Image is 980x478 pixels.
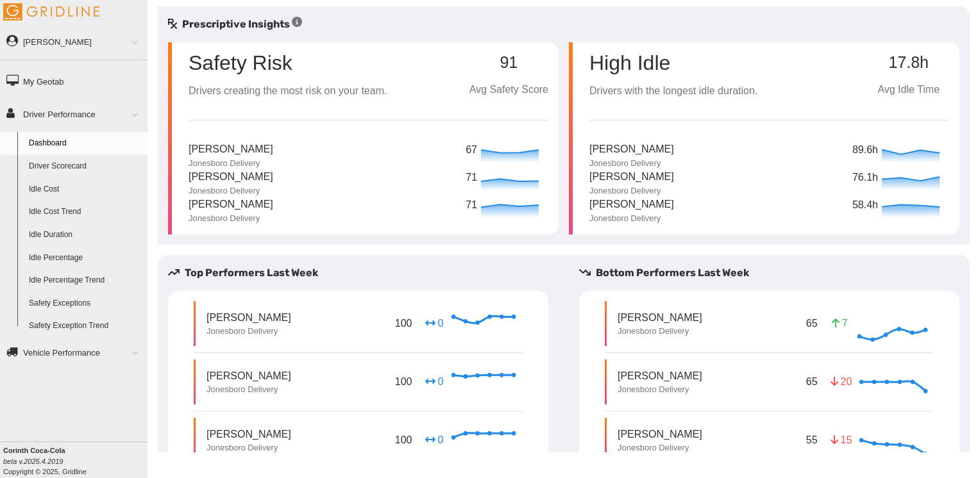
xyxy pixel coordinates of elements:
p: 71 [466,197,478,213]
p: 71 [466,170,478,186]
p: Jonesboro Delivery [589,185,674,197]
p: 65 [804,313,820,333]
p: [PERSON_NAME] [189,142,273,158]
p: 76.1h [852,170,879,186]
p: [PERSON_NAME] [618,368,702,383]
p: Jonesboro Delivery [189,158,273,169]
p: 17.8h [868,54,949,72]
p: 0 [425,374,444,389]
a: Idle Percentage Trend [23,269,148,292]
p: Jonesboro Delivery [207,384,291,395]
a: Driver Scorecard [23,155,148,178]
p: [PERSON_NAME] [618,427,702,441]
p: [PERSON_NAME] [207,368,291,383]
p: 89.6h [852,142,879,158]
p: Jonesboro Delivery [618,384,702,395]
p: Jonesboro Delivery [618,442,702,454]
p: [PERSON_NAME] [207,310,291,325]
p: 7 [831,316,849,331]
p: 15 [831,433,851,447]
p: [PERSON_NAME] [589,142,674,158]
p: 58.4h [852,197,879,213]
p: 100 [393,430,415,450]
i: beta v.2025.4.2019 [3,457,63,465]
p: 65 [804,372,820,391]
p: 100 [393,313,415,333]
p: Jonesboro Delivery [207,326,291,337]
p: High Idle [589,53,757,73]
h5: Top Performers Last Week [168,265,559,281]
p: [PERSON_NAME] [207,427,291,441]
p: Avg Safety Score [469,82,548,98]
a: Idle Cost Trend [23,201,148,224]
p: [PERSON_NAME] [189,197,273,213]
p: Avg Idle Time [868,82,949,98]
a: Idle Percentage [23,247,148,270]
p: [PERSON_NAME] [589,169,674,185]
p: 91 [469,54,548,72]
p: 0 [425,316,444,331]
p: Jonesboro Delivery [589,213,674,224]
h5: Bottom Performers Last Week [579,265,970,281]
a: Idle Duration [23,224,148,247]
p: Jonesboro Delivery [189,185,273,197]
p: Jonesboro Delivery [207,442,291,454]
img: Gridline [3,3,99,21]
div: Copyright © 2025, Gridline [3,445,148,477]
b: Corinth Coca-Cola [3,447,65,454]
p: Jonesboro Delivery [589,158,674,169]
a: Dashboard [23,132,148,155]
p: Jonesboro Delivery [618,326,702,337]
p: Drivers creating the most risk on your team. [189,83,387,99]
a: Idle Cost [23,178,148,201]
p: 0 [425,433,444,447]
h5: Prescriptive Insights [168,17,302,32]
a: Safety Exceptions [23,292,148,315]
p: [PERSON_NAME] [589,197,674,213]
p: 20 [831,374,851,389]
p: [PERSON_NAME] [189,169,273,185]
p: Drivers with the longest idle duration. [589,83,757,99]
p: Safety Risk [189,53,292,73]
p: Jonesboro Delivery [189,213,273,224]
p: 67 [466,142,478,158]
p: 100 [393,372,415,391]
p: 55 [804,430,820,450]
p: [PERSON_NAME] [618,310,702,325]
a: Safety Exception Trend [23,315,148,338]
